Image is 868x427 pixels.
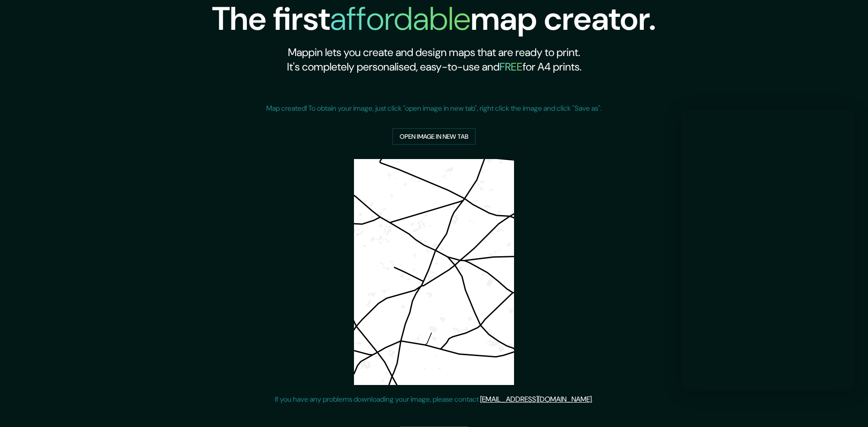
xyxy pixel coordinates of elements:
p: Map created! To obtain your image, just click "open image in new tab", right click the image and ... [266,103,602,114]
p: If you have any problems downloading your image, please contact . [275,394,593,405]
iframe: Help widget launcher [788,392,858,417]
iframe: Help widget [681,109,854,391]
h5: FREE [500,60,523,74]
img: created-map [354,159,514,385]
h2: Mappin lets you create and design maps that are ready to print. It's completely personalised, eas... [212,45,656,74]
a: [EMAIL_ADDRESS][DOMAIN_NAME] [480,394,592,404]
a: Open image in new tab [392,128,476,145]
